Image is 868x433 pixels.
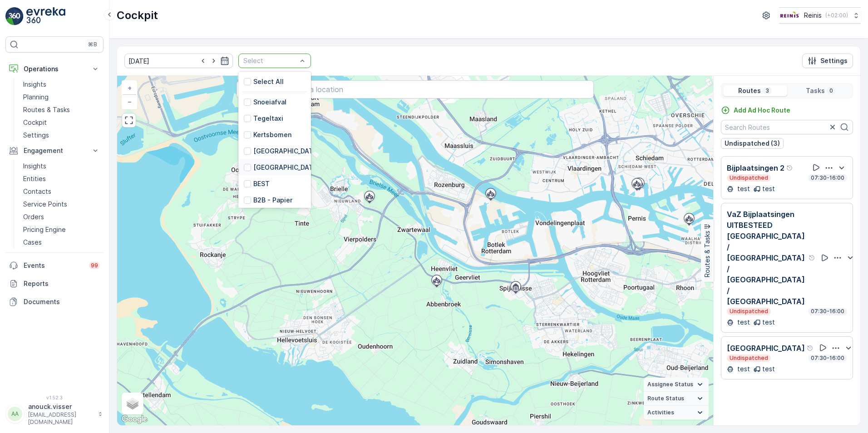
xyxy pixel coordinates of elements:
[23,131,49,140] p: Settings
[647,395,684,402] span: Route Status
[88,41,97,48] p: ⌘B
[809,254,816,261] div: Help Tooltip Icon
[23,212,44,221] p: Orders
[20,103,104,116] a: Routes & Tasks
[810,308,845,315] p: 07:30-16:00
[5,142,104,160] button: Engagement
[23,174,46,183] p: Entities
[253,130,291,139] p: Kertsbomen
[729,354,769,362] p: Undispatched
[779,7,861,24] button: Reinis(+02:00)
[802,54,853,68] button: Settings
[253,196,292,205] p: B2B - Papier
[20,116,104,129] a: Cockpit
[735,184,750,193] p: test
[725,139,780,148] p: Undispatched (3)
[806,86,825,95] p: Tasks
[762,364,775,374] p: test
[786,164,794,172] div: Help Tooltip Icon
[23,93,49,102] p: Planning
[738,86,761,95] p: Routes
[20,91,104,103] a: Planning
[119,413,149,425] img: Google
[734,106,790,115] p: Add Ad Hoc Route
[28,402,94,411] p: anouck.visser
[253,77,284,86] p: Select All
[23,118,47,127] p: Cockpit
[91,262,98,269] p: 99
[5,60,104,78] button: Operations
[5,275,104,293] a: Reports
[729,308,769,315] p: Undispatched
[735,364,750,374] p: test
[23,105,70,114] p: Routes & Tasks
[825,12,848,19] p: ( +02:00 )
[24,297,100,306] p: Documents
[23,200,67,209] p: Service Points
[28,411,94,426] p: [EMAIL_ADDRESS][DOMAIN_NAME]
[243,56,297,65] p: Select
[721,106,790,115] a: Add Ad Hoc Route
[23,162,46,171] p: Insights
[20,78,104,91] a: Insights
[253,179,270,188] p: BEST
[721,138,784,149] button: Undispatched (3)
[829,87,834,94] p: 0
[804,11,822,20] p: Reinis
[8,407,22,421] div: AA
[5,256,104,275] a: Events99
[23,238,42,247] p: Cases
[20,185,104,198] a: Contacts
[20,223,104,236] a: Pricing Engine
[735,318,750,327] p: test
[20,198,104,211] a: Service Points
[24,64,85,74] p: Operations
[119,413,149,425] a: Open this area in Google Maps (opens a new window)
[727,343,805,354] p: [GEOGRAPHIC_DATA]
[762,318,775,327] p: test
[24,261,84,270] p: Events
[727,209,807,307] p: VaZ Bijplaatsingen UITBESTEED [GEOGRAPHIC_DATA] / [GEOGRAPHIC_DATA] / [GEOGRAPHIC_DATA] / [GEOGRA...
[20,129,104,142] a: Settings
[5,293,104,311] a: Documents
[237,80,594,98] input: Search for tasks or a location
[807,344,814,352] div: Help Tooltip Icon
[23,225,66,234] p: Pricing Engine
[123,394,143,413] a: Layers
[20,236,104,249] a: Cases
[647,381,693,388] span: Assignee Status
[253,114,283,123] p: Tegeltaxi
[721,120,853,134] input: Search Routes
[644,378,709,392] summary: Assignee Status
[779,10,800,20] img: Reinis-Logo-Vrijstaand_Tekengebied-1-copy2_aBO4n7j.png
[253,163,320,172] p: [GEOGRAPHIC_DATA]
[20,211,104,223] a: Orders
[820,56,848,65] p: Settings
[729,174,769,182] p: Undispatched
[810,174,845,182] p: 07:30-16:00
[5,395,104,400] span: v 1.52.3
[26,7,65,25] img: logo_light-DOdMpM7g.png
[24,279,100,288] p: Reports
[123,95,136,108] a: Zoom Out
[253,147,320,156] p: [GEOGRAPHIC_DATA]
[24,146,85,155] p: Engagement
[253,98,286,107] p: Snoeiafval
[128,98,132,105] span: −
[644,406,709,420] summary: Activities
[20,172,104,185] a: Entities
[764,87,770,94] p: 3
[20,160,104,172] a: Insights
[123,81,136,95] a: Zoom In
[703,231,712,278] p: Routes & Tasks
[124,54,233,68] input: dd/mm/yyyy
[647,409,674,416] span: Activities
[128,84,132,92] span: +
[23,80,46,89] p: Insights
[810,354,845,362] p: 07:30-16:00
[5,402,104,426] button: AAanouck.visser[EMAIL_ADDRESS][DOMAIN_NAME]
[117,8,158,23] p: Cockpit
[5,7,24,25] img: logo
[727,162,784,173] p: Bijplaatsingen 2
[644,392,709,406] summary: Route Status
